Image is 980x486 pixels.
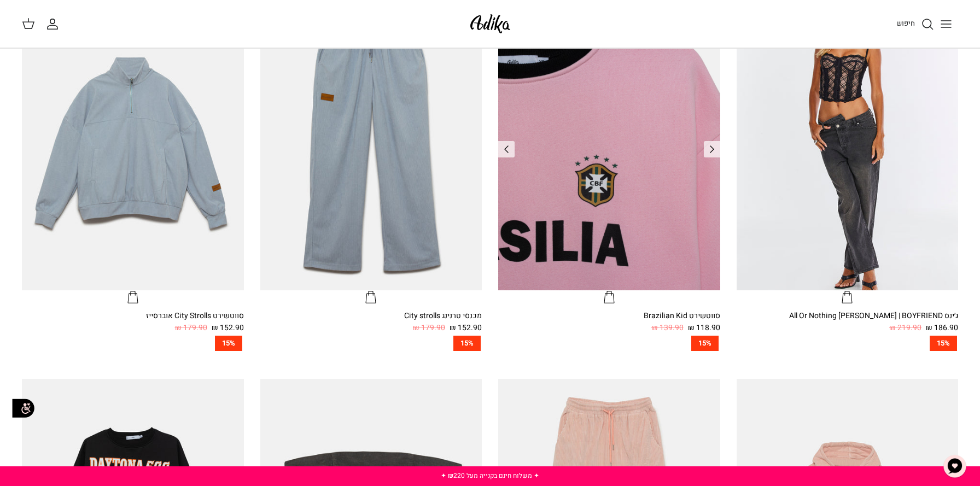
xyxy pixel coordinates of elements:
[467,11,514,37] img: Adika IL
[737,310,959,322] div: ג׳ינס All Or Nothing [PERSON_NAME] | BOYFRIEND
[926,322,958,334] span: 186.90 ₪
[175,322,207,334] span: 179.90 ₪
[896,18,915,28] span: חיפוש
[260,310,482,335] a: מכנסי טרנינג City strolls 152.90 ₪ 179.90 ₪
[441,471,539,481] a: ✦ משלוח חינם בקנייה מעל ₪220 ✦
[930,336,957,352] span: 15%
[691,336,719,352] span: 15%
[22,310,244,322] div: סווטשירט City Strolls אוברסייז
[934,12,958,36] button: Toggle menu
[260,336,482,352] a: 15%
[22,310,244,335] a: סווטשירט City Strolls אוברסייז 152.90 ₪ 179.90 ₪
[22,336,244,352] a: 15%
[688,322,720,334] span: 118.90 ₪
[215,336,242,352] span: 15%
[737,336,959,352] a: 15%
[212,322,244,334] span: 152.90 ₪
[260,310,482,322] div: מכנסי טרנינג City strolls
[453,336,481,352] span: 15%
[46,17,63,31] a: החשבון שלי
[498,310,720,322] div: סווטשירט Brazilian Kid
[651,322,684,334] span: 139.90 ₪
[498,310,720,335] a: סווטשירט Brazilian Kid 118.90 ₪ 139.90 ₪
[8,393,38,423] img: accessibility_icon02.svg
[450,322,482,334] span: 152.90 ₪
[938,450,971,483] button: צ'אט
[413,322,445,334] span: 179.90 ₪
[896,17,934,31] a: חיפוש
[889,322,921,334] span: 219.90 ₪
[737,310,959,335] a: ג׳ינס All Or Nothing [PERSON_NAME] | BOYFRIEND 186.90 ₪ 219.90 ₪
[704,141,720,157] a: Previous
[498,141,515,157] a: Previous
[498,336,720,352] a: 15%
